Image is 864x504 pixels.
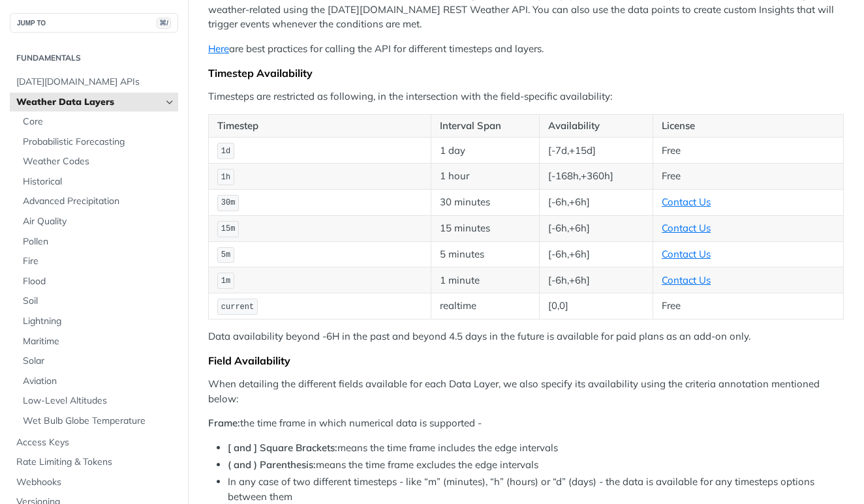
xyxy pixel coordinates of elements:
[653,293,844,319] td: Free
[208,329,844,344] p: Data availability beyond -6H in the past and beyond 4.5 days in the future is available for paid ...
[16,252,178,271] a: Fire
[10,72,178,92] a: [DATE][DOMAIN_NAME] APIs
[431,114,539,138] th: Interval Span
[16,232,178,252] a: Pollen
[16,476,175,489] span: Webhooks
[539,293,653,319] td: [0,0]
[539,190,653,216] td: [-6h,+6h]
[23,335,175,348] span: Maritime
[16,436,175,449] span: Access Keys
[10,452,178,472] a: Rate Limiting & Tokens
[221,303,254,312] span: current
[23,415,175,428] span: Wet Bulb Globe Temperature
[10,52,178,64] h2: Fundamentals
[16,372,178,391] a: Aviation
[23,315,175,328] span: Lightning
[23,355,175,368] span: Solar
[208,42,229,55] a: Here
[23,235,175,248] span: Pollen
[16,351,178,371] a: Solar
[23,394,175,408] span: Low-Level Altitudes
[228,441,844,456] li: means the time frame includes the edge intervals
[16,411,178,431] a: Wet Bulb Globe Temperature
[208,416,844,431] p: the time frame in which numerical data is supported -
[431,190,539,216] td: 30 minutes
[228,475,844,504] li: In any case of two different timesteps - like “m” (minutes), “h” (hours) or “d” (days) - the data...
[23,375,175,388] span: Aviation
[10,13,178,33] button: JUMP TO⌘/
[16,272,178,291] a: Flood
[431,164,539,190] td: 1 hour
[16,212,178,231] a: Air Quality
[23,155,175,168] span: Weather Codes
[10,473,178,492] a: Webhooks
[221,147,230,156] span: 1d
[431,215,539,241] td: 15 minutes
[23,275,175,288] span: Flood
[539,215,653,241] td: [-6h,+6h]
[431,293,539,319] td: realtime
[23,195,175,208] span: Advanced Precipitation
[16,172,178,192] a: Historical
[221,224,236,233] span: 15m
[539,164,653,190] td: [-168h,+360h]
[539,138,653,164] td: [-7d,+15d]
[208,377,844,406] p: When detailing the different fields available for each Data Layer, we also specify its availabili...
[221,276,230,286] span: 1m
[539,241,653,267] td: [-6h,+6h]
[16,332,178,351] a: Maritime
[16,391,178,411] a: Low-Level Altitudes
[539,114,653,138] th: Availability
[157,18,171,29] span: ⌘/
[209,114,431,138] th: Timestep
[16,152,178,171] a: Weather Codes
[16,112,178,132] a: Core
[662,248,711,260] a: Contact Us
[208,42,844,57] p: are best practices for calling the API for different timesteps and layers.
[23,115,175,128] span: Core
[653,114,844,138] th: License
[16,192,178,211] a: Advanced Precipitation
[653,164,844,190] td: Free
[221,173,230,182] span: 1h
[208,417,240,429] strong: Frame:
[431,267,539,293] td: 1 minute
[23,215,175,228] span: Air Quality
[16,132,178,152] a: Probabilistic Forecasting
[16,456,175,469] span: Rate Limiting & Tokens
[431,241,539,267] td: 5 minutes
[23,255,175,268] span: Fire
[662,274,711,286] a: Contact Us
[662,222,711,234] a: Contact Us
[10,93,178,112] a: Weather Data LayersHide subpages for Weather Data Layers
[23,136,175,149] span: Probabilistic Forecasting
[431,138,539,164] td: 1 day
[23,295,175,308] span: Soil
[221,198,236,207] span: 30m
[662,196,711,208] a: Contact Us
[221,250,230,259] span: 5m
[653,138,844,164] td: Free
[208,354,844,367] div: Field Availability
[228,458,316,471] strong: ( and ) Parenthesis:
[23,175,175,188] span: Historical
[228,458,844,473] li: means the time frame excludes the edge intervals
[208,89,844,104] p: Timesteps are restricted as following, in the intersection with the field-specific availability:
[16,76,175,89] span: [DATE][DOMAIN_NAME] APIs
[10,433,178,452] a: Access Keys
[208,67,844,80] div: Timestep Availability
[164,97,175,108] button: Hide subpages for Weather Data Layers
[16,312,178,331] a: Lightning
[16,96,161,109] span: Weather Data Layers
[228,441,337,454] strong: [ and ] Square Brackets:
[539,267,653,293] td: [-6h,+6h]
[16,291,178,311] a: Soil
